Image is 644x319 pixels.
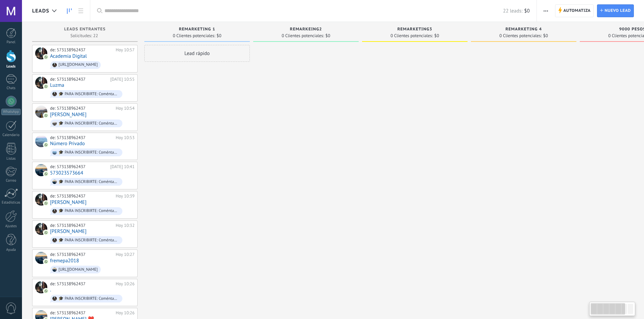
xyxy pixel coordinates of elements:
div: Jhohan Moreno R. [35,193,47,206]
img: com.amocrm.amocrmwa.svg [44,84,48,89]
span: $0 [524,8,530,14]
div: Luzma [35,77,47,89]
img: com.amocrm.amocrmwa.svg [44,289,48,293]
a: Nuevo lead [597,4,634,17]
img: com.amocrm.amocrmwa.svg [44,113,48,118]
div: 🎓 PARA INSCRIBIRTE: Coméntame cuál es el método de pago que prefieras 👇 ✅ Nequi ✅ Daviplata ⚠¡Si ... [58,209,119,213]
div: Hoy 10:27 [116,252,135,257]
div: [DATE] 10:41 [110,164,135,169]
div: de: 573138962437 [50,164,108,169]
div: remarkeing2 [257,27,355,33]
div: Ayuda [1,248,21,252]
div: remarketing3 [365,27,464,33]
a: fremepa2018 [50,258,79,264]
div: Hoy 10:26 [116,310,135,316]
div: fremepa2018 [35,252,47,264]
img: com.amocrm.amocrmwa.svg [44,259,48,264]
span: $0 [434,34,439,38]
img: com.amocrm.amocrmwa.svg [44,230,48,235]
div: Ajustes [1,224,21,229]
div: 🎓 PARA INSCRIBIRTE: Coméntame cuál es el método de pago que prefieras 👇 ✅ Nequi ✅ Daviplata ⚠¡Si ... [58,180,119,184]
a: . [50,287,51,293]
div: Hoy 10:39 [116,193,135,199]
a: [PERSON_NAME] [50,112,87,117]
div: 🎓 PARA INSCRIBIRTE: Coméntame cuál es el método de pago que prefieras 👇 ✅ Nequi ✅ Daviplata ⚠¡Si ... [58,150,119,155]
div: Hoy 10:53 [116,135,135,140]
div: remarketing 4 [474,27,573,33]
div: Hoy 10:57 [116,47,135,53]
img: com.amocrm.amocrmwa.svg [44,55,48,59]
div: de: 573138962437 [50,193,113,199]
span: Nuevo lead [604,5,631,17]
a: [PERSON_NAME] [50,229,87,234]
div: Número Privado [35,135,47,147]
span: remarkeing2 [290,27,322,32]
span: remarketing 4 [505,27,542,32]
div: Calendario [1,133,21,137]
div: 🎓 PARA INSCRIBIRTE: Coméntame cuál es el método de pago que prefieras 👇 ✅ Nequi ✅ Daviplata ⚠¡Si ... [58,238,119,243]
span: 0 Clientes potenciales: [390,34,433,38]
div: [DATE] 10:55 [110,77,135,82]
div: Hoy 10:54 [116,106,135,111]
span: Automatiza [563,5,591,17]
div: de: 573138962437 [50,252,113,257]
span: 0 Clientes potenciales: [173,34,215,38]
div: de: 573138962437 [50,77,108,82]
span: 0 Clientes potenciales: [282,34,324,38]
div: Leads Entrantes [35,27,134,33]
div: de: 573138962437 [50,47,113,53]
div: [URL][DOMAIN_NAME] [58,267,98,272]
div: Academia Digital [35,47,47,59]
div: Hoy 10:32 [116,223,135,228]
div: Lead rápido [144,45,250,62]
a: [PERSON_NAME] [50,200,87,205]
div: Listas [1,157,21,161]
div: de: 573138962437 [50,135,113,140]
div: de: 573138962437 [50,310,113,316]
div: Correo [1,179,21,183]
span: $0 [543,34,548,38]
div: de: 573138962437 [50,223,113,228]
img: com.amocrm.amocrmwa.svg [44,201,48,206]
span: Leads Entrantes [64,27,106,32]
span: $0 [217,34,221,38]
div: LIBIA AYDEE PENILLA R. [35,223,47,235]
span: $0 [326,34,330,38]
div: remarketing 1 [148,27,246,33]
div: WhatsApp [1,109,21,115]
a: Automatiza [555,4,594,17]
span: Leads [32,8,49,14]
div: Chats [1,86,21,90]
div: 🎓 PARA INSCRIBIRTE: Coméntame cuál es el método de pago que prefieras 👇 ✅ Nequi ✅ Daviplata ⚠¡Si ... [58,296,119,301]
div: . [35,281,47,293]
div: de: 573138962437 [50,281,113,287]
a: 573023573664 [50,170,83,176]
div: Estadísticas [1,201,21,205]
a: Luzma [50,82,64,88]
div: de: 573138962437 [50,106,113,111]
div: Panel [1,40,21,45]
a: Número Privado [50,141,85,147]
a: Academia Digital [50,53,87,59]
div: 573023573664 [35,164,47,176]
span: 22 leads: [503,8,522,14]
div: Leads [1,64,21,69]
span: remarketing 1 [179,27,215,32]
div: Sebastián [35,106,47,118]
span: Solicitudes: 22 [70,34,98,38]
span: remarketing3 [397,27,432,32]
div: Hoy 10:26 [116,281,135,287]
div: [URL][DOMAIN_NAME] [58,62,98,67]
img: com.amocrm.amocrmwa.svg [44,171,48,176]
span: 0 Clientes potenciales: [499,34,542,38]
div: 🎓 PARA INSCRIBIRTE: Coméntame cuál es el método de pago que prefieras 👇 ✅ Nequi ✅ Daviplata ⚠¡Si ... [58,121,119,126]
div: 🎓 PARA INSCRIBIRTE: Coméntame cuál es el método de pago que prefieras 👇 ✅ Nequi ✅ Daviplata ⚠¡Si ... [58,92,119,97]
img: com.amocrm.amocrmwa.svg [44,142,48,147]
